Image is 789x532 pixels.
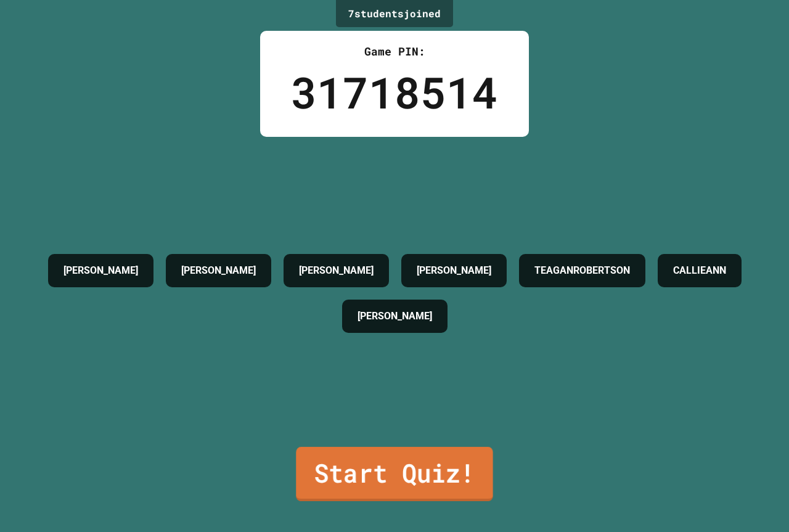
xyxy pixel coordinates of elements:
h4: [PERSON_NAME] [358,309,432,324]
h4: TEAGANROBERTSON [534,263,630,278]
div: Game PIN: [291,43,498,60]
h4: [PERSON_NAME] [417,263,491,278]
a: Start Quiz! [296,447,493,501]
h4: [PERSON_NAME] [299,263,374,278]
h4: [PERSON_NAME] [63,263,138,278]
div: 31718514 [291,60,498,125]
h4: CALLIEANN [673,263,726,278]
h4: [PERSON_NAME] [181,263,256,278]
